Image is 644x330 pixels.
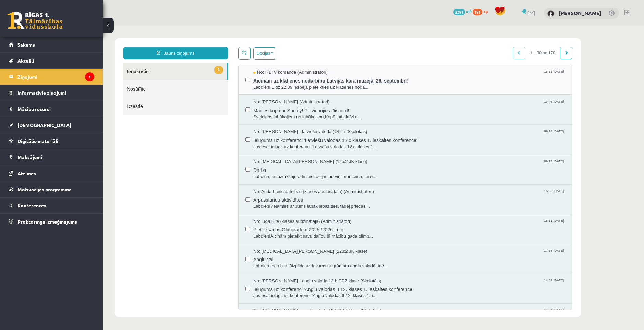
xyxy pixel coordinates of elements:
span: Mācību resursi [17,106,51,112]
span: Atzīmes [17,170,36,176]
span: Labdien! Līdz 22.09 iespēja pieteikties uz klātienes noda... [150,58,462,64]
a: Mācību resursi [9,101,94,117]
span: Mācies kopā ar Spotify! Pievienojies Discord! [150,79,462,88]
span: Aktuāli [17,58,34,64]
button: Opcijas [150,21,173,33]
span: No: [PERSON_NAME] - latviešu valoda (OPT) (Skolotājs) [150,102,264,109]
i: 1 [85,72,94,81]
span: No: Līga Bite (klases audzinātāja) (Administratori) [150,192,248,199]
a: 2391 mP [453,9,472,14]
span: 17:55 [DATE] [440,222,462,227]
a: No: Anda Laine Jātniece (klases audzinātāja) (Administratori) 16:55 [DATE] Ārpusstundu aktivitāte... [150,162,462,183]
span: Labdien, es uzrakstīju administrācijai, un viņi man teica, lai e... [150,147,462,154]
span: Labdien!Vēlamies ar Jums labāk iepazīties, tādēļ priecāsi... [150,177,462,183]
a: Sākums [9,37,94,52]
legend: Informatīvie ziņojumi [17,85,94,101]
span: 09:13 [DATE] [440,132,462,137]
span: No: [PERSON_NAME] (Administratori) [150,73,227,79]
span: Ielūgums uz konferenci 'Angļu valodas II 12. klases 1. ieskaites konference' [150,258,462,266]
span: Jūs esat ielūgti uz konferenci 'Latviešu valodas 12.c klases 1... [150,117,462,124]
span: Ielūgums uz konferenci 'Latviešu valodas 12.c klases 1. ieskaites konference' [150,109,462,117]
span: Aicinām uz klātienes nodarbību Latvijas kara muzejā, 26. septembrī! [150,49,462,58]
a: Konferences [9,198,94,213]
span: 15:51 [DATE] [440,43,462,48]
span: Darbs [150,139,462,147]
a: [PERSON_NAME] [559,10,602,16]
span: 13:45 [DATE] [440,73,462,78]
a: Nosūtītie [21,54,125,71]
span: Ārpusstundu aktivitātes [150,168,462,177]
a: No: [MEDICAL_DATA][PERSON_NAME] (12.c2 JK klase) 09:13 [DATE] Darbs Labdien, es uzrakstīju admini... [150,132,462,153]
span: 2391 [453,9,465,15]
img: Rauls Sakne [547,10,554,17]
span: 181 [473,9,482,15]
a: Maksājumi [9,149,94,165]
span: No: [MEDICAL_DATA][PERSON_NAME] (12.c2 JK klase) [150,222,265,228]
span: 16:55 [DATE] [440,162,462,167]
span: Motivācijas programma [17,186,72,192]
a: Atzīmes [9,165,94,181]
a: [DEMOGRAPHIC_DATA] [9,117,94,133]
span: [DEMOGRAPHIC_DATA] [17,122,71,128]
a: Motivācijas programma [9,181,94,197]
span: Jūs esat ielūgti uz konferenci 'Angļu valodas II 12. klases 1. i... [150,266,462,273]
span: 14:32 [DATE] [440,252,462,257]
a: Proktoringa izmēģinājums [9,214,94,229]
a: No: [MEDICAL_DATA][PERSON_NAME] (12.c2 JK klase) 17:55 [DATE] Anglu Val Labdien man bija jāizpild... [150,222,462,243]
a: Ziņojumi1 [9,69,94,85]
span: Sākums [17,41,35,48]
a: No: R1TV komanda (Administratori) 15:51 [DATE] Aicinām uz klātienes nodarbību Latvijas kara muzej... [150,43,462,64]
span: No: Anda Laine Jātniece (klases audzinātāja) (Administratori) [150,162,271,169]
a: No: [PERSON_NAME] - angļu valoda 12.b PDZ klase (Skolotājs) 14:32 [DATE] Ielūgums uz konferenci '... [150,252,462,273]
span: Sveiciens labākajiem no labākajiem,Kopā ļoti aktīvi e... [150,88,462,94]
span: 09:24 [DATE] [440,102,462,107]
span: mP [466,9,472,14]
span: Pieteikšanās Olimpiādēm 2025./2026. m.g. [150,198,462,207]
span: 15:51 [DATE] [440,192,462,197]
a: No: Līga Bite (klases audzinātāja) (Administratori) 15:51 [DATE] Pieteikšanās Olimpiādēm 2025./20... [150,192,462,213]
a: 181 xp [473,9,491,14]
span: Digitālie materiāli [17,138,58,144]
span: Labdien!Aicinām pieteikt savu dalību šī mācību gada olimp... [150,207,462,213]
a: Digitālie materiāli [9,133,94,149]
span: 14:31 [DATE] [440,281,462,287]
span: No: [PERSON_NAME] - angļu valoda 12.b PDZ klase (Skolotājs) [150,252,279,258]
span: 1 [111,40,120,48]
legend: Maksājumi [17,149,94,165]
a: Aktuāli [9,53,94,68]
span: No: [MEDICAL_DATA][PERSON_NAME] (12.c2 JK klase) [150,132,265,139]
a: No: [PERSON_NAME] (Administratori) 13:45 [DATE] Mācies kopā ar Spotify! Pievienojies Discord! Sve... [150,73,462,94]
a: Jauns ziņojums [21,21,125,33]
span: Proktoringa izmēģinājums [17,218,77,225]
span: No: R1TV komanda (Administratori) [150,43,225,49]
span: Labdien man bija jāizpilda uzdevums ar grāmatu angļu valodā, tač... [150,237,462,243]
legend: Ziņojumi [17,69,94,85]
a: Rīgas 1. Tālmācības vidusskola [8,12,62,29]
span: 1 – 30 no 170 [422,21,458,33]
span: xp [483,9,488,14]
a: Informatīvie ziņojumi [9,85,94,101]
span: No: [PERSON_NAME] - angļu valoda 12.b PDZ klase (Skolotājs) [150,281,279,288]
a: No: [PERSON_NAME] - latviešu valoda (OPT) (Skolotājs) 09:24 [DATE] Ielūgums uz konferenci 'Latvie... [150,102,462,124]
a: No: [PERSON_NAME] - angļu valoda 12.b PDZ klase (Skolotājs) 14:31 [DATE] [150,281,462,303]
a: Dzēstie [21,71,125,89]
span: Konferences [17,202,46,208]
span: Anglu Val [150,228,462,237]
a: 1Ienākošie [21,36,124,54]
